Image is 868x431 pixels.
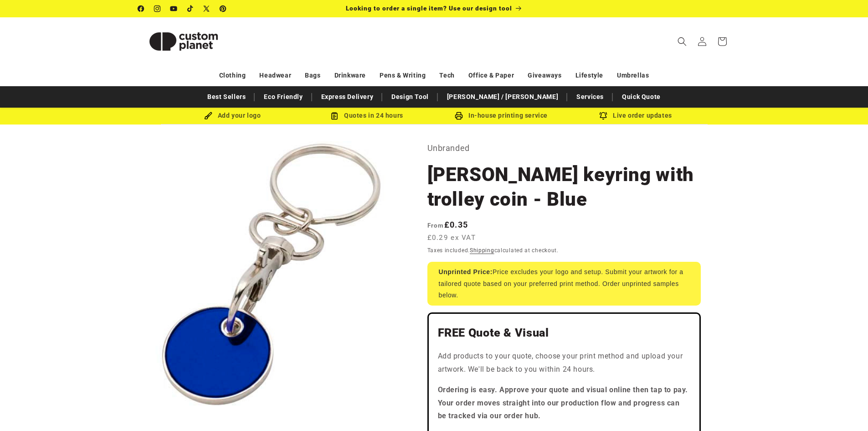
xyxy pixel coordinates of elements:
a: Express Delivery [317,89,378,105]
a: Giveaways [528,68,561,83]
div: Price excludes your logo and setup. Submit your artwork for a tailored quote based on your prefer... [427,262,701,306]
a: Tech [439,68,454,83]
div: Add your logo [165,110,300,121]
div: Quotes in 24 hours [300,110,434,121]
span: From [427,222,444,229]
a: Services [572,89,608,105]
div: Live order updates [569,110,703,121]
a: Lifestyle [575,68,603,83]
a: Quick Quote [617,89,665,105]
h2: FREE Quote & Visual [438,326,690,340]
span: Looking to order a single item? Use our design tool [346,5,512,12]
a: Best Sellers [203,89,250,105]
media-gallery: Gallery Viewer [138,141,405,408]
a: Clothing [219,68,246,83]
p: Unbranded [427,141,701,156]
a: Office & Paper [468,68,514,83]
strong: Ordering is easy. Approve your quote and visual online then tap to pay. Your order moves straight... [438,385,688,421]
img: Brush Icon [204,112,212,120]
summary: Search [672,31,692,52]
h1: [PERSON_NAME] keyring with trolley coin - Blue [427,162,701,212]
a: Pens & Writing [380,68,426,83]
a: [PERSON_NAME] / [PERSON_NAME] [442,89,563,105]
strong: £0.35 [427,220,468,229]
a: Drinkware [334,68,366,83]
img: In-house printing [455,112,463,120]
a: Custom Planet [134,17,232,65]
span: £0.29 ex VAT [427,233,476,243]
img: Custom Planet [138,21,229,62]
p: Add products to your quote, choose your print method and upload your artwork. We'll be back to yo... [438,350,690,376]
div: Taxes included. calculated at checkout. [427,246,701,255]
img: Order updates [599,112,607,120]
a: Shipping [470,247,494,254]
img: Order Updates Icon [330,112,339,120]
a: Bags [305,68,320,83]
a: Design Tool [387,89,433,105]
a: Headwear [259,68,291,83]
a: Umbrellas [617,68,649,83]
strong: Unprinted Price: [439,268,493,275]
div: In-house printing service [434,110,569,121]
a: Eco Friendly [259,89,307,105]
